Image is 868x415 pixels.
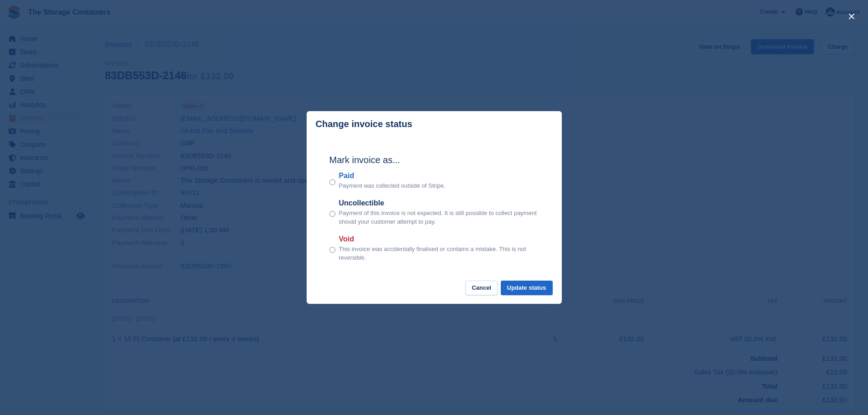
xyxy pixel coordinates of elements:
button: close [844,9,859,24]
label: Void [339,234,539,245]
button: Cancel [465,281,498,296]
label: Uncollectible [339,198,539,209]
p: Payment was collected outside of Stripe. [339,181,446,190]
p: Payment of this invoice is not expected. It is still possible to collect payment should your cust... [339,209,539,226]
button: Update status [501,281,553,296]
h2: Mark invoice as... [329,153,539,167]
p: This invoice was accidentally finalised or contains a mistake. This is not reversible. [339,245,539,262]
p: Change invoice status [316,119,412,129]
label: Paid [339,170,446,181]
